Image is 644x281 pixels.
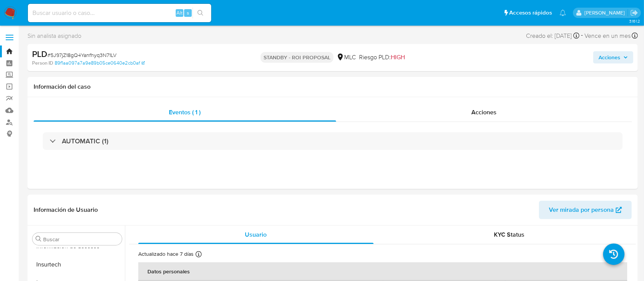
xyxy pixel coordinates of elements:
[549,201,614,219] span: Ver mirada por persona
[43,132,623,150] div: AUTOMATIC (1)
[584,32,631,40] span: Vence en un mes
[526,31,579,41] div: Creado el: [DATE]
[584,9,628,16] p: aline.magdaleno@mercadolibre.com
[34,83,632,91] h1: Información del caso
[261,52,333,63] p: STANDBY - ROI PROPOSAL
[55,60,145,67] a: 89f1aa097a7a9e89b05ce0640e2cb0af
[62,137,108,145] h3: AUTOMATIC (1)
[359,53,405,62] span: Riesgo PLD:
[193,8,208,18] button: search-icon
[337,53,356,62] div: MLC
[43,236,119,243] input: Buscar
[539,201,632,219] button: Ver mirada por persona
[47,51,117,59] span: # 5J97jZ18gQ4Yanfhyq3N71LV
[28,8,211,18] input: Buscar usuario o caso...
[36,236,42,242] button: Buscar
[245,230,267,239] span: Usuario
[34,206,98,214] h1: Información de Usuario
[560,10,566,16] a: Notificaciones
[593,51,633,63] button: Acciones
[599,51,620,63] span: Acciones
[28,32,81,40] span: Sin analista asignado
[176,9,183,16] span: Alt
[187,9,189,16] span: s
[471,108,497,117] span: Acciones
[169,108,201,117] span: Eventos ( 1 )
[138,262,627,281] th: Datos personales
[581,31,583,41] span: -
[509,9,552,17] span: Accesos rápidos
[494,230,524,239] span: KYC Status
[630,9,638,17] a: Salir
[32,48,47,60] b: PLD
[29,255,125,274] button: Insurtech
[391,53,405,62] span: HIGH
[32,60,53,67] b: Person ID
[138,250,194,258] p: Actualizado hace 7 días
